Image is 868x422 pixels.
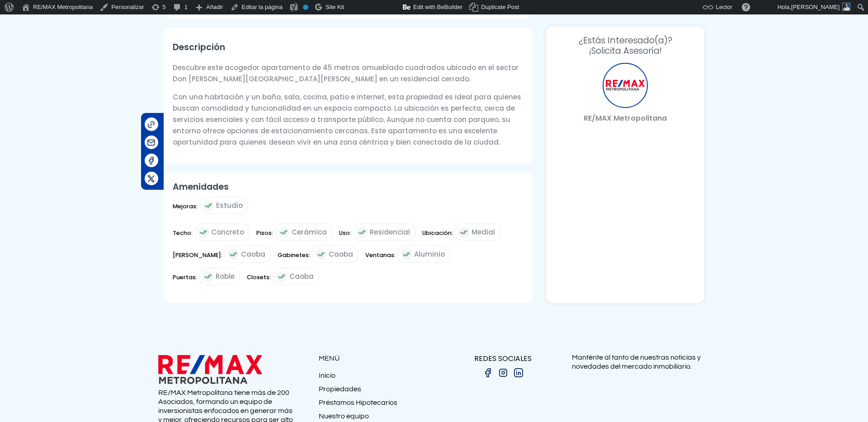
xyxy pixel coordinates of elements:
[352,2,403,13] img: Visitas de 48 horas. Haz clic para ver más estadísticas del sitio.
[228,249,239,260] img: check icon
[146,138,156,147] img: Compartir
[472,226,495,238] span: Medial
[319,384,434,398] a: Propiedades
[357,227,368,238] img: check icon
[278,227,289,238] img: check icon
[173,227,193,245] span: Techo:
[173,201,198,218] span: Mejoras:
[216,271,235,282] span: Roble
[158,353,262,386] img: remax metropolitana logo
[458,227,469,238] img: check icon
[401,249,412,260] img: check icon
[289,271,314,282] span: Caoba
[572,353,710,371] p: Manténte al tanto de nuestras noticias y novedades del mercado inmobiliario.
[173,37,524,57] h2: Descripción
[292,226,327,238] span: Cerámica
[146,120,156,129] img: Compartir
[276,271,287,282] img: check icon
[203,271,213,282] img: check icon
[555,113,695,124] p: RE/MAX Metropolitana
[173,91,524,148] p: Con una habitación y un baño, sala, cocina, patio e internet, esta propiedad es ideal para quiene...
[370,226,410,238] span: Residencial
[146,156,156,165] img: Compartir
[146,174,156,183] img: Compartir
[319,353,434,364] p: MENÚ
[325,4,344,10] span: Site Kit
[482,367,493,378] img: facebook.png
[241,249,265,260] span: Caoba
[319,371,434,384] a: Inicio
[555,35,695,46] span: ¿Estás Interesado(a)?
[791,4,840,10] span: [PERSON_NAME]
[329,249,353,260] span: Caoba
[211,226,244,238] span: Concreto
[173,272,197,289] span: Puertas:
[434,353,572,364] p: REDES SOCIALES
[555,131,695,294] iframe: Form 0
[303,5,308,10] div: No indexar
[247,272,271,289] span: Closets:
[422,227,453,245] span: Ubicación:
[603,63,648,108] div: RE/MAX Metropolitana
[316,249,326,260] img: check icon
[216,200,243,211] span: Estudio
[256,227,273,245] span: Pisos:
[513,367,524,378] img: linkedin.png
[198,227,209,238] img: check icon
[555,35,695,56] h3: ¡Solicita Asesoría!
[173,249,222,267] span: [PERSON_NAME]:
[498,367,509,378] img: instagram.png
[414,249,445,260] span: Aluminio
[365,249,396,267] span: Ventanas:
[278,249,310,267] span: Gabinetes:
[203,200,214,211] img: check icon
[319,398,434,412] a: Préstamos Hipotecarios
[339,227,351,245] span: Uso:
[173,182,524,192] h2: Amenidades
[173,62,524,84] p: Descubre este acogedor apartamento de 45 metros amueblado cuadrados ubicado en el sector Don [PER...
